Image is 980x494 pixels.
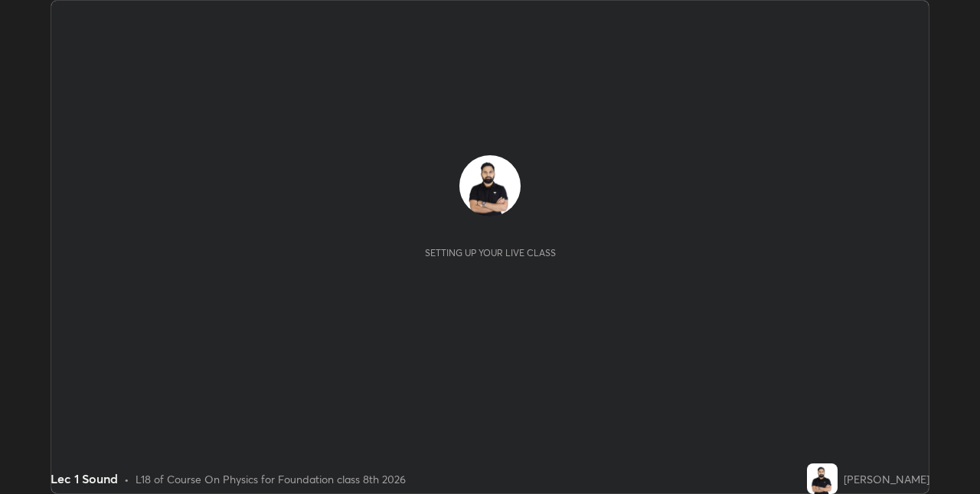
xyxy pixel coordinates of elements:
img: b2bed59bc78e40b190ce8b8d42fd219a.jpg [459,155,521,216]
div: Lec 1 Sound [51,470,118,488]
img: b2bed59bc78e40b190ce8b8d42fd219a.jpg [807,463,838,494]
div: Setting up your live class [425,247,556,258]
div: [PERSON_NAME] [844,471,929,487]
div: • [124,471,129,487]
div: L18 of Course On Physics for Foundation class 8th 2026 [136,471,406,487]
